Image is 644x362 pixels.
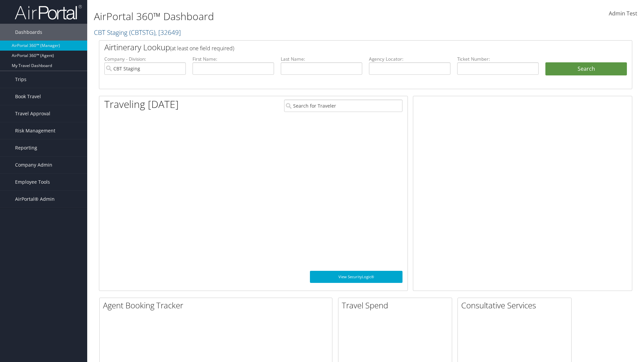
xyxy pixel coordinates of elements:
h2: Consultative Services [461,300,571,311]
a: CBT Staging [94,28,181,37]
span: Risk Management [15,122,55,139]
h1: Traveling [DATE] [104,97,179,111]
span: , [ 32649 ] [155,28,181,37]
span: AirPortal® Admin [15,191,55,207]
a: Admin Test [609,3,637,24]
span: Reporting [15,139,37,156]
span: (at least one field required) [170,45,234,52]
label: First Name: [193,56,274,62]
img: airportal-logo.png [15,4,82,20]
span: Company Admin [15,157,52,173]
label: Ticket Number: [457,56,539,62]
label: Company - Division: [104,56,186,62]
input: Search for Traveler [284,100,402,112]
span: Dashboards [15,24,42,41]
span: ( CBTSTG ) [129,28,155,37]
label: Last Name: [281,56,362,62]
a: View SecurityLogic® [310,271,402,283]
span: Admin Test [609,10,637,17]
h2: Airtinerary Lookup [104,42,583,53]
span: Employee Tools [15,174,50,190]
span: Trips [15,71,26,88]
label: Agency Locator: [369,56,450,62]
h2: Travel Spend [342,300,452,311]
h2: Agent Booking Tracker [103,300,332,311]
button: Search [545,62,627,76]
h1: AirPortal 360™ Dashboard [94,9,456,23]
span: Book Travel [15,88,41,105]
span: Travel Approval [15,105,50,122]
